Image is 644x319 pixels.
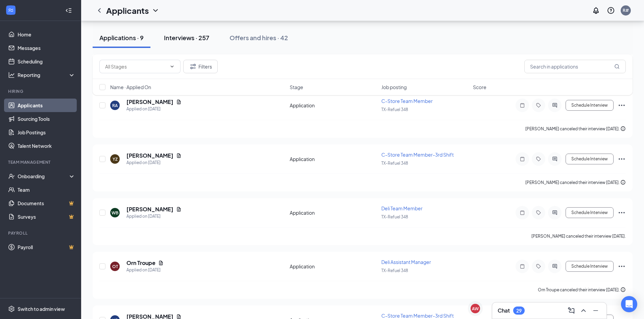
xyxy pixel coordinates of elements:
svg: ActiveChat [551,103,559,108]
span: C-Store Team Member-3rd Shift [381,313,454,319]
a: Messages [18,41,75,55]
div: Applied on [DATE] [126,159,182,166]
svg: Note [518,103,526,108]
div: Offers and hires · 42 [230,33,288,42]
div: [PERSON_NAME] canceled their interview [DATE]. [525,126,626,132]
h5: Orn Troupe [126,259,156,267]
span: TX-Refuel 348 [381,268,408,273]
svg: Info [620,180,626,185]
div: [PERSON_NAME] canceled their interview [DATE]. [531,233,626,240]
svg: Document [176,207,182,212]
button: Schedule Interview [566,100,614,111]
a: Talent Network [18,139,75,153]
h3: Chat [498,307,510,314]
svg: Ellipses [618,155,626,163]
span: Name · Applied On [110,84,151,90]
div: Orn Troupe canceled their interview [DATE]. [538,287,626,293]
a: Job Postings [18,126,75,139]
svg: Settings [8,305,15,312]
button: Schedule Interview [566,154,614,164]
div: Switch to admin view [18,305,65,312]
div: Applications · 9 [99,33,144,42]
svg: Document [176,99,182,105]
span: C-Store Team Member-3rd Shift [381,152,454,158]
button: Minimize [590,305,601,316]
div: 29 [516,308,522,314]
svg: Tag [534,264,543,269]
span: Deli Team Member [381,205,423,211]
div: Application [290,156,377,162]
svg: Analysis [8,72,15,78]
a: Applicants [18,99,75,112]
button: ComposeMessage [566,305,577,316]
svg: MagnifyingGlass [614,64,620,69]
div: AW [472,306,479,312]
svg: QuestionInfo [607,6,615,15]
svg: Tag [534,103,543,108]
svg: ComposeMessage [567,307,575,315]
svg: Tag [534,156,543,162]
h5: [PERSON_NAME] [126,206,173,213]
svg: Document [176,153,182,158]
svg: Info [620,126,626,131]
svg: ChevronUp [579,307,588,315]
svg: Collapse [65,7,72,14]
svg: Notifications [592,6,600,15]
svg: Ellipses [618,101,626,109]
input: Search in applications [524,60,626,73]
svg: ActiveChat [551,264,559,269]
button: ChevronUp [578,305,589,316]
input: All Stages [105,63,167,70]
div: Application [290,209,377,216]
div: Application [290,263,377,270]
span: TX-Refuel 348 [381,107,408,112]
a: Team [18,183,75,196]
a: Home [18,28,75,41]
div: RA [112,103,118,108]
svg: WorkstreamLogo [7,7,14,14]
svg: Ellipses [618,209,626,217]
div: Open Intercom Messenger [621,296,637,312]
div: WB [112,210,118,216]
a: DocumentsCrown [18,196,75,210]
svg: ChevronLeft [95,6,103,15]
div: Reporting [18,72,76,78]
div: [PERSON_NAME] canceled their interview [DATE]. [525,179,626,186]
div: OT [112,264,118,269]
svg: Note [518,264,526,269]
div: Application [290,102,377,109]
button: Filter Filters [183,60,218,73]
a: Scheduling [18,55,75,68]
div: Team Management [8,159,74,165]
div: Onboarding [18,173,70,180]
svg: Ellipses [618,262,626,270]
svg: Note [518,210,526,215]
svg: UserCheck [8,173,15,180]
div: Applied on [DATE] [126,213,182,220]
a: Sourcing Tools [18,112,75,126]
svg: Document [158,260,164,266]
svg: ChevronDown [169,64,175,69]
div: Applied on [DATE] [126,267,164,273]
svg: ActiveChat [551,156,559,162]
a: SurveysCrown [18,210,75,223]
svg: Note [518,156,526,162]
button: Schedule Interview [566,207,614,218]
svg: Tag [534,210,543,215]
div: Hiring [8,88,74,94]
span: TX-Refuel 348 [381,161,408,166]
span: Score [473,84,486,90]
span: Stage [290,84,303,90]
div: R# [623,7,629,13]
svg: ActiveChat [551,210,559,215]
div: Interviews · 257 [164,33,209,42]
svg: ChevronDown [151,6,160,15]
div: Applied on [DATE] [126,106,182,112]
span: Deli Assistant Manager [381,259,431,265]
a: PayrollCrown [18,240,75,254]
svg: Info [620,287,626,292]
span: TX-Refuel 348 [381,214,408,219]
h1: Applicants [106,5,149,16]
button: Schedule Interview [566,261,614,272]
